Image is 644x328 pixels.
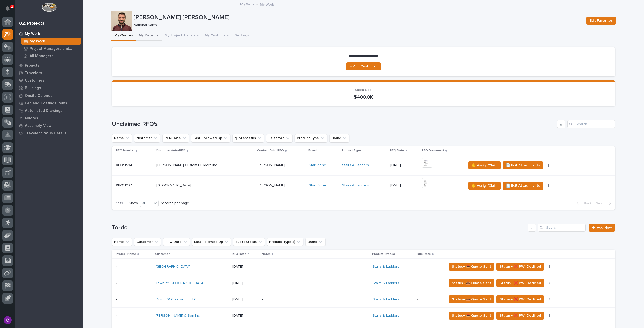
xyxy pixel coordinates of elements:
span: Add New [597,226,612,229]
p: RFQ Date [232,251,246,257]
p: My Work [25,32,40,36]
a: Assembly View [15,122,83,129]
span: 📄 Edit Attachments [506,162,540,168]
button: My Customers [202,31,232,41]
span: Status→ 📤 Quote Sent [452,264,491,270]
p: [PERSON_NAME] [258,162,286,167]
span: + Add Customer [350,65,377,68]
a: Stairs & Ladders [373,297,399,302]
span: Back [581,201,592,206]
h1: To-do [112,224,526,231]
a: Onsite Calendar [15,92,83,99]
p: - [417,297,442,302]
p: - [417,265,442,269]
span: 📄 Edit Attachments [506,183,540,189]
p: Customer [155,251,170,257]
p: [PERSON_NAME] Custom Builders Inc [156,162,218,167]
button: My Projects [136,31,162,41]
p: Brand [308,148,317,153]
p: records per page [161,201,189,205]
span: Status→ 📤 Quote Sent [452,280,491,286]
tr: RFQ11914RFQ11914 [PERSON_NAME] Custom Builders Inc[PERSON_NAME] Custom Builders Inc [PERSON_NAME]... [112,155,615,175]
a: Project Managers and Engineers [19,45,83,52]
img: Workspace Logo [42,3,56,12]
button: Status→ 📤 Quote Sent [449,263,494,271]
a: Stairs & Ladders [342,163,369,167]
a: Automated Drawings [15,107,83,114]
a: Stairs & Ladders [342,183,369,188]
span: ✋ Assign/Claim [472,183,497,189]
p: Customers [25,78,44,83]
a: [PERSON_NAME] & Son Inc [156,314,200,318]
button: quoteStatus [233,238,265,246]
tr: RFQ11924RFQ11924 [GEOGRAPHIC_DATA][GEOGRAPHIC_DATA] [PERSON_NAME][PERSON_NAME] Stair Zone Stairs ... [112,175,615,196]
button: Last Followed Up [191,134,230,142]
button: My Quotes [111,31,136,41]
p: Onsite Calendar [25,93,54,98]
p: [DATE] [390,183,418,188]
p: Buildings [25,86,41,90]
button: 📄 Edit Attachments [503,161,543,169]
p: Assembly View [25,124,51,128]
button: Next [594,201,615,206]
button: users-avatar [2,315,13,325]
p: [DATE] [390,163,418,167]
a: Stairs & Ladders [373,281,399,285]
p: RFQ Date [390,148,404,153]
span: ✋ Assign/Claim [472,162,497,168]
button: Product Type [295,134,327,142]
div: 30 [140,201,152,206]
a: [GEOGRAPHIC_DATA] [156,265,190,269]
p: - [262,297,350,302]
button: Name [112,134,132,142]
button: Status→ ❌ PWI Declined [496,263,544,271]
input: Search [538,224,586,232]
a: Town of [GEOGRAPHIC_DATA] [156,281,204,285]
p: Contact Auto-RFQ [257,148,284,153]
p: My Work [260,1,274,7]
p: Projects [25,63,39,68]
p: - [262,265,350,269]
p: RFQ Number [116,148,135,153]
a: Customers [15,77,83,84]
p: [PERSON_NAME] [PERSON_NAME] [134,14,582,21]
p: Traveler Status Details [25,131,66,136]
p: Project Managers and Engineers [30,46,79,51]
button: Last Followed Up [192,238,231,246]
button: Customer [134,238,161,246]
a: All Managers [19,52,83,59]
p: Automated Drawings [25,109,62,113]
button: ✋ Assign/Claim [468,161,501,169]
p: [GEOGRAPHIC_DATA] [156,182,192,188]
a: My Work [15,30,83,37]
button: RFQ Date [162,134,189,142]
a: Pinion 91 Contracting LLC [156,297,197,302]
span: Next [596,201,607,206]
p: RFQ11924 [116,182,134,188]
button: Status→ 📤 Quote Sent [449,295,494,303]
span: Status→ ❌ PWI Declined [500,280,541,286]
button: Name [112,238,132,246]
p: Notes [262,251,271,257]
a: Stairs & Ladders [373,314,399,318]
p: - [262,314,350,318]
tr: -- Town of [GEOGRAPHIC_DATA] [DATE]-Stairs & Ladders -Status→ 📤 Quote SentStatus→ ❌ PWI Declined [112,275,615,291]
button: quoteStatus [232,134,264,142]
button: My Project Travelers [162,31,202,41]
p: [DATE] [232,314,258,318]
p: Travelers [25,71,42,75]
a: Traveler Status Details [15,129,83,137]
button: Status→ 📤 Quote Sent [449,312,494,320]
button: Back [573,201,594,206]
button: Salesman [266,134,293,142]
p: Product Type [342,148,361,153]
p: Project Name [116,251,136,257]
a: Stair Zone [309,183,326,188]
p: [DATE] [232,297,258,302]
span: Status→ ❌ PWI Declined [500,313,541,319]
p: RFQ Document [422,148,444,153]
p: - [116,264,118,269]
button: Brand [305,238,326,246]
h1: Unclaimed RFQ's [112,121,555,128]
